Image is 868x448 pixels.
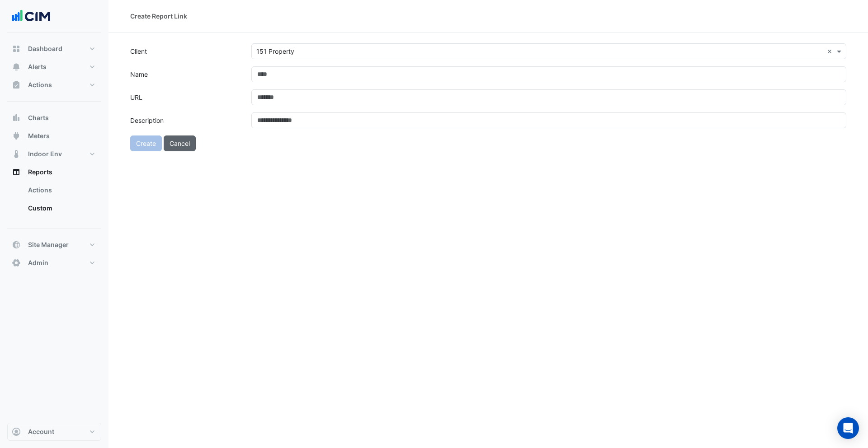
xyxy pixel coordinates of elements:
app-icon: Alerts [12,62,21,71]
div: Create Report Link [130,11,187,21]
span: Clear [827,47,835,56]
span: Meters [28,131,50,140]
button: Reports [7,163,101,181]
span: Indoor Env [28,149,62,159]
button: Account [7,423,101,441]
img: Company Logo [11,7,52,25]
span: Account [28,427,54,436]
span: Actions [28,80,52,89]
app-icon: Actions [12,80,21,89]
app-icon: Reports [12,168,21,177]
a: Actions [21,181,101,199]
app-icon: Charts [12,113,21,122]
button: Alerts [7,58,101,76]
label: Client [125,43,246,59]
app-icon: Meters [12,131,21,140]
div: Reports [7,181,101,221]
button: Meters [7,127,101,145]
span: Alerts [28,62,47,71]
label: Name [125,66,246,82]
span: Charts [28,113,49,122]
span: Reports [28,168,52,177]
a: Custom [21,199,101,217]
button: Actions [7,76,101,94]
button: Dashboard [7,40,101,58]
button: Site Manager [7,236,101,254]
span: Dashboard [28,44,62,53]
button: Charts [7,109,101,127]
label: Description [125,112,246,128]
label: URL [125,89,246,105]
app-icon: Dashboard [12,44,21,53]
button: Cancel [164,135,196,151]
button: Indoor Env [7,145,101,163]
app-icon: Indoor Env [12,149,21,159]
app-icon: Site Manager [12,240,21,249]
span: Site Manager [28,240,69,249]
span: Admin [28,258,48,267]
button: Admin [7,254,101,272]
div: Open Intercom Messenger [837,417,859,439]
app-icon: Admin [12,258,21,267]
